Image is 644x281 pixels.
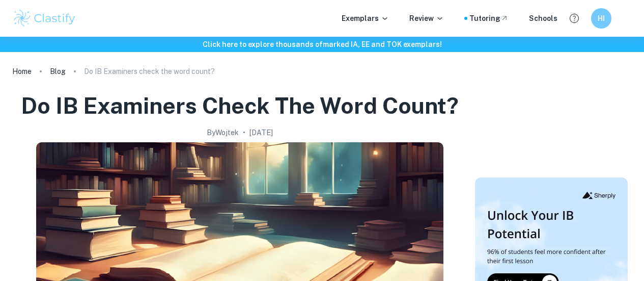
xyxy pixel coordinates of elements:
button: Help and Feedback [566,10,583,27]
p: Review [409,13,444,24]
a: Tutoring [469,13,509,24]
button: HI [591,8,611,29]
p: Do IB Examiners check the word count? [84,66,215,77]
p: • [243,127,245,138]
h1: Do IB Examiners check the word count? [21,91,459,121]
img: Clastify logo [12,8,77,29]
a: Blog [50,64,66,79]
a: Schools [529,13,557,24]
h2: [DATE] [249,127,273,138]
h6: HI [596,13,607,24]
a: Home [12,64,32,79]
p: Exemplars [342,13,389,24]
h2: By Wojtek [207,127,239,138]
h6: Click here to explore thousands of marked IA, EE and TOK exemplars ! [2,39,642,50]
